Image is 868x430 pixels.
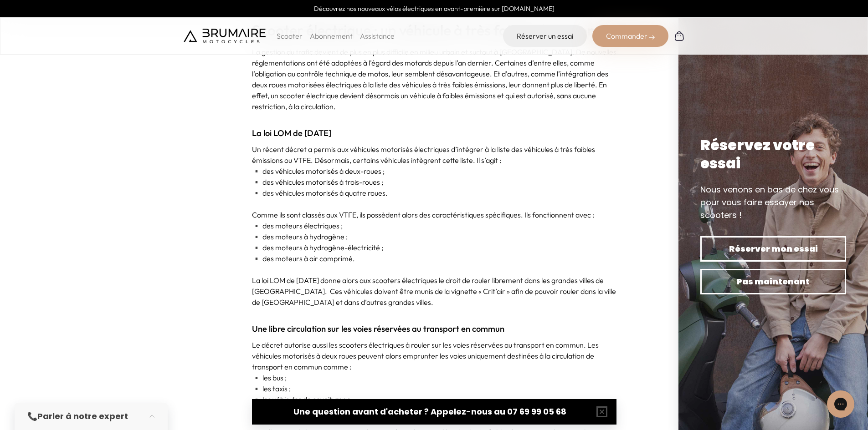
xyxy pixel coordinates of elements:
[252,166,616,177] p: ▪️ des véhicules motorisés à deux-roues ;
[592,25,668,47] div: Commander
[252,231,616,242] p: ▪️ des moteurs à hydrogène ;
[252,275,616,308] p: La loi LOM de [DATE] donne alors aux scooters électriques le droit de rouler librement dans les g...
[252,128,331,138] strong: La loi LOM de [DATE]
[252,383,616,394] p: ▪️ les taxis ;
[277,30,303,41] p: Scooter
[252,253,616,264] p: ▪️ des moteurs à air comprimé.
[649,35,655,40] img: right-arrow-2.png
[252,372,616,383] p: ▪️ les bus ;
[252,177,616,187] p: ▪️ des véhicules motorisés à trois-roues ;
[503,25,587,47] a: Réserver un essai
[252,339,616,372] p: Le décret autorise aussi les scooters électriques à rouler sur les voies réservées au transport e...
[252,394,616,405] p: ▪️ les véhicules de covoiturage ;
[360,31,395,40] a: Assistance
[822,387,859,421] iframe: Gorgias live chat messenger
[310,31,353,40] a: Abonnement
[252,46,616,112] p: La gestion du trafic devient de plus en plus difficile en milieu urbain et surtout à [GEOGRAPHIC_...
[252,242,616,253] p: ▪️ des moteurs à hydrogène-électricité ;
[252,324,504,334] strong: Une libre circulation sur les voies réservées au transport en commun
[252,220,616,231] p: ▪️ des moteurs électriques ;
[184,29,266,43] img: Brumaire Motocycles
[674,30,685,41] img: Panier
[252,144,616,166] p: Un récent décret a permis aux véhicules motorisés électriques d’intégrer à la liste des véhicules...
[252,209,616,220] p: Comme ils sont classés aux VTFE, ils possèdent alors des caractéristiques spécifiques. Ils foncti...
[252,187,616,198] p: ▪️ des véhicules motorisés à quatre roues.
